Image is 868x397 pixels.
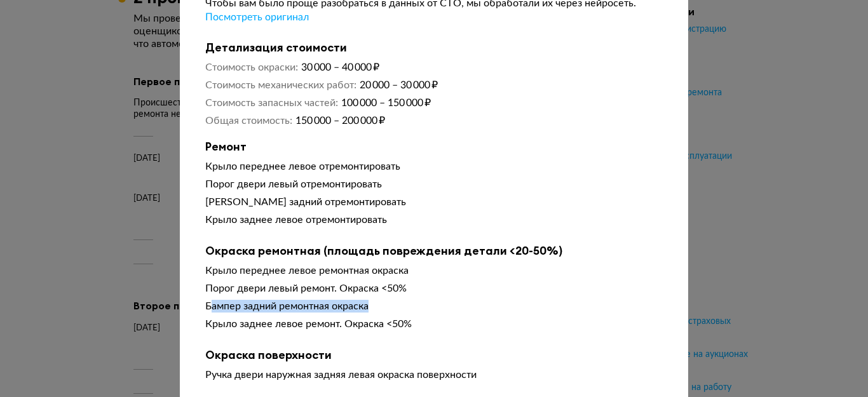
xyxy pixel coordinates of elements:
[205,41,663,55] b: Детализация стоимости
[205,213,663,226] div: Крыло заднее левое отремонтировать
[205,97,338,109] dt: Стоимость запасных частей
[205,348,663,362] b: Окраска поверхности
[205,140,663,154] b: Ремонт
[205,318,663,330] div: Крыло заднее левое ремонт. Окраска <50%
[205,368,663,381] div: Ручка двери наружная задняя левая окраска поверхности
[205,282,663,295] div: Порог двери левый ремонт. Окраска <50%
[205,61,298,74] dt: Стоимость окраски
[205,300,663,313] div: Бампер задний ремонтная окраска
[205,264,663,277] div: Крыло переднее левое ремонтная окраска
[205,160,663,173] div: Крыло переднее левое отремонтировать
[301,62,379,72] span: 30 000 – 40 000 ₽
[205,114,292,127] dt: Общая стоимость
[205,79,356,91] dt: Стоимость механических работ
[205,12,309,22] span: Посмотреть оригинал
[205,178,663,191] div: Порог двери левый отремонтировать
[341,98,431,108] span: 100 000 – 150 000 ₽
[360,80,438,90] span: 20 000 – 30 000 ₽
[205,244,663,258] b: Окраска ремонтная (площадь повреждения детали <20-50%)
[205,196,663,208] div: [PERSON_NAME] задний отремонтировать
[295,116,385,126] span: 150 000 – 200 000 ₽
